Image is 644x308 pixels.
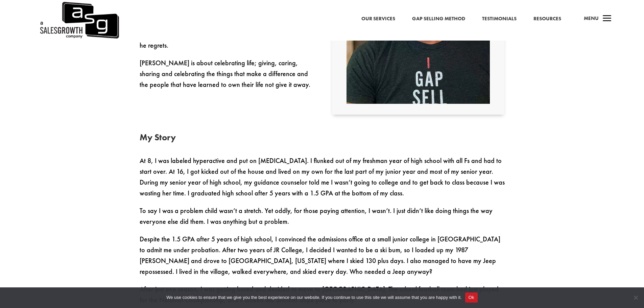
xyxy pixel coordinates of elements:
[482,15,517,23] a: Testimonials
[533,15,561,23] a: Resources
[140,205,505,234] p: To say I was a problem child wasn’t a stretch. Yet oddly, for those paying attention, I wasn’t. I...
[166,294,461,301] span: We use cookies to ensure that we give you the best experience on our website. If you continue to ...
[600,12,614,26] span: a
[412,15,465,23] a: Gap Selling Method
[632,294,639,301] span: No
[584,15,599,22] span: Menu
[140,133,505,145] h2: My Story
[361,15,395,23] a: Our Services
[140,155,505,205] p: At 8, I was labeled hyperactive and put on [MEDICAL_DATA]. I flunked out of my freshman year of h...
[465,292,478,303] button: Ok
[140,57,312,90] p: [PERSON_NAME] is about celebrating life; giving, caring, sharing and celebrating the things that ...
[140,234,505,284] p: Despite the 1.5 GPA after 5 years of high school, I convinced the admissions office at a small ju...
